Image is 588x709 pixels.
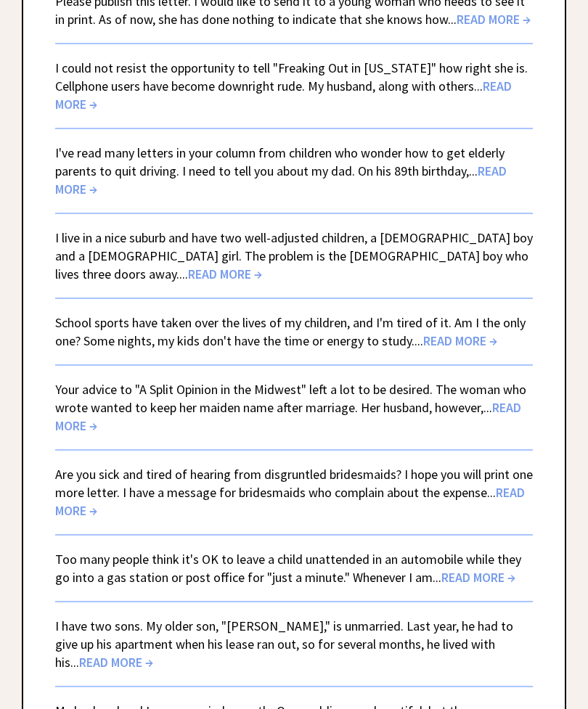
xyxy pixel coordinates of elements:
[55,78,512,112] span: READ MORE →
[441,569,515,586] span: READ MORE →
[55,399,521,434] span: READ MORE →
[188,266,262,282] span: READ MORE →
[55,229,533,282] a: I live in a nice suburb and have two well-adjusted children, a [DEMOGRAPHIC_DATA] boy and a [DEMO...
[55,163,507,197] span: READ MORE →
[55,618,513,671] a: I have two sons. My older son, "[PERSON_NAME]," is unmarried. Last year, he had to give up his ap...
[423,332,497,349] span: READ MORE →
[55,551,521,586] a: Too many people think it's OK to leave a child unattended in an automobile while they go into a g...
[55,60,528,112] a: I could not resist the opportunity to tell "Freaking Out in [US_STATE]" how right she is. Cellpho...
[55,466,533,519] a: Are you sick and tired of hearing from disgruntled bridesmaids? I hope you will print one more le...
[55,314,526,349] a: School sports have taken over the lives of my children, and I'm tired of it. Am I the only one? S...
[55,484,525,519] span: READ MORE →
[55,381,526,434] a: Your advice to "A Split Opinion in the Midwest" left a lot to be desired. The woman who wrote wan...
[79,654,153,671] span: READ MORE →
[55,144,507,197] a: I've read many letters in your column from children who wonder how to get elderly parents to quit...
[457,11,531,28] span: READ MORE →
